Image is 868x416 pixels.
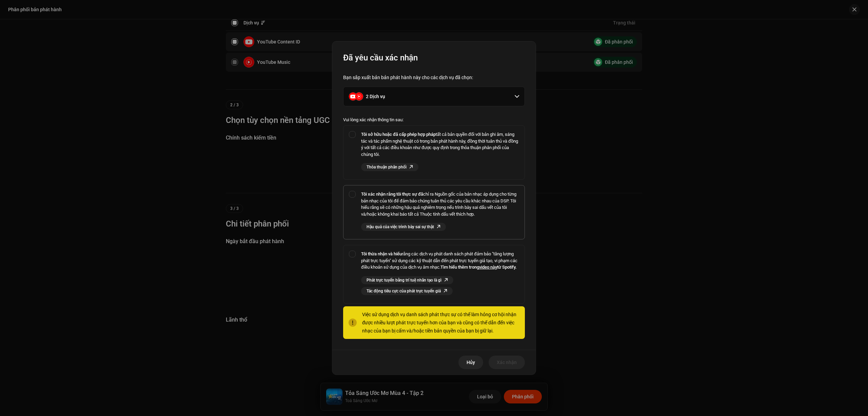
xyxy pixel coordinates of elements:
[367,224,434,229] span: Hậu quả của việc trình bày sai sự thật
[343,245,525,304] p-togglebutton: Tôi thừa nhận và hiểurằng các dịch vụ phát danh sách phát đảm bảo "tăng lượng phát trực tuyến" sử...
[497,356,517,369] span: Xác nhận
[343,52,418,63] span: Đã yêu cầu xác nhận
[361,132,436,137] strong: Tôi sở hữu hoặc đã cấp phép hợp pháp
[361,192,423,197] strong: Tôi xác nhận rằng tôi thực sự đã
[479,265,497,270] a: video này
[343,87,525,106] p-accordion-header: 2 Dịch vụ
[362,310,519,335] div: Việc sử dụng dịch vụ danh sách phát thực sự có thể làm hỏng cơ hội nhận được nhiều lượt phát trực...
[489,356,525,369] button: Xác nhận
[361,131,519,158] div: tất cả bản quyền đối với bản ghi âm, sáng tác và tác phẩm nghệ thuật có trong bản phát hành này, ...
[343,185,525,239] p-togglebutton: Tôi xác nhận rằng tôi thực sự đãchỉ ra Nguồn gốc của bản nhạc áp dụng cho từng bản nhạc của tôi đ...
[367,165,407,169] span: Thỏa thuận phân phối
[467,356,475,369] span: Hủy
[458,356,483,369] button: Hủy
[361,251,402,256] strong: Tôi thừa nhận và hiểu
[440,265,517,270] strong: Tìm hiểu thêm trong từ Spotify.
[361,191,519,217] div: chỉ ra Nguồn gốc của bản nhạc áp dụng cho từng bản nhạc của tôi để đảm bảo chúng tuân thủ các yêu...
[366,94,385,99] div: 2 Dịch vụ
[367,289,441,293] span: Tác động tiêu cực của phát trực tuyến giả
[343,125,525,180] p-togglebutton: Tôi sở hữu hoặc đã cấp phép hợp pháptất cả bản quyền đối với bản ghi âm, sáng tác và tác phẩm ngh...
[343,117,525,123] div: Vui lòng xác nhận thông tin sau:
[367,278,441,283] span: Phát trực tuyến bằng trí tuệ nhân tạo là gì
[361,251,519,271] div: rằng các dịch vụ phát danh sách phát đảm bảo "tăng lượng phát trực tuyến" sử dụng các kỹ thuật dẫ...
[343,74,525,81] div: Bạn sắp xuất bản bản phát hành này cho các dịch vụ đã chọn:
